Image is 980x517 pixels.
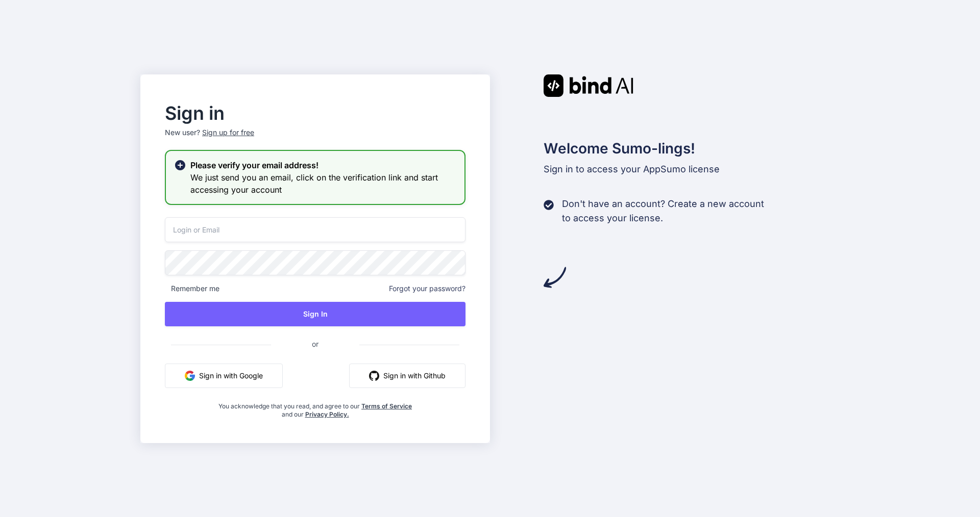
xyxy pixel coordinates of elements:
[165,217,465,242] input: Login or Email
[190,171,456,196] h3: We just send you an email, click on the verification link and start accessing your account
[190,159,456,171] h2: Please verify your email address!
[271,331,359,356] span: or
[544,138,840,159] h2: Welcome Sumo-lings!
[389,283,465,294] span: Forgot your password?
[544,162,840,176] p: Sign in to access your AppSumo license
[361,402,412,410] a: Terms of Service
[544,266,566,289] img: arrow
[165,302,465,326] button: Sign In
[165,364,283,388] button: Sign in with Google
[165,127,465,150] p: New user?
[305,410,349,418] a: Privacy Policy.
[349,364,465,388] button: Sign in with Github
[562,197,764,225] p: Don't have an account? Create a new account to access your license.
[165,105,465,121] h2: Sign in
[185,371,195,381] img: google
[544,74,633,97] img: Bind AI logo
[215,396,415,419] div: You acknowledge that you read, and agree to our and our
[202,127,254,138] div: Sign up for free
[369,371,379,381] img: github
[165,283,219,294] span: Remember me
